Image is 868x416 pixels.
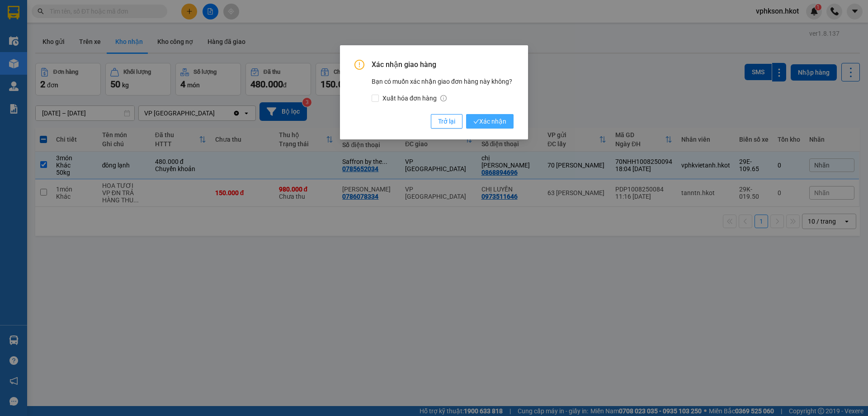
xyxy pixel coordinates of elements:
[431,114,462,129] button: Trở lại
[466,114,514,129] button: checkXác nhận
[372,60,514,70] span: Xác nhận giao hàng
[354,60,364,70] span: exclamation-circle
[473,119,479,124] span: check
[438,116,455,126] span: Trở lại
[473,116,506,126] span: Xác nhận
[440,95,447,101] span: info-circle
[372,77,514,103] div: Bạn có muốn xác nhận giao đơn hàng này không?
[379,93,450,103] span: Xuất hóa đơn hàng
